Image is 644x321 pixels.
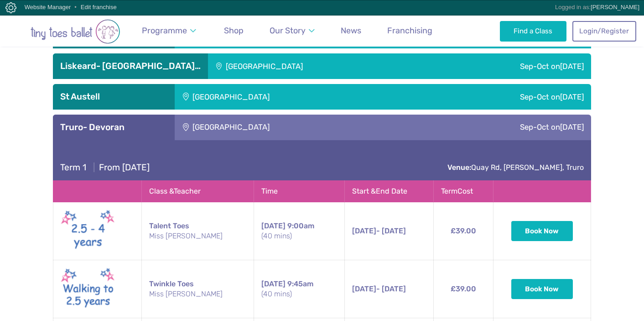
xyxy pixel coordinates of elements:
td: 9:45am [254,260,345,318]
span: - [DATE] [352,284,406,293]
td: £39.00 [434,202,493,260]
a: Edit franchise [81,4,117,11]
h3: Liskeard- [GEOGRAPHIC_DATA]… [60,61,201,72]
button: Book Now [511,279,573,299]
div: Sep-Oct on [410,115,591,140]
th: Start & End Date [345,180,434,202]
div: Sep-Oct on [410,84,591,110]
div: [GEOGRAPHIC_DATA] [175,115,410,140]
a: Find a Class [500,21,567,41]
a: Shop [220,21,248,41]
div: Sep-Oct on [425,53,591,79]
a: Venue:Quay Rd, [PERSON_NAME], Truro [447,163,584,172]
div: [GEOGRAPHIC_DATA] [175,84,410,110]
img: Copper Bay Digital CMS [5,2,16,13]
th: Term Cost [434,180,493,202]
span: [DATE] [352,226,376,235]
h4: From [DATE] [60,162,150,173]
a: Website Manager [25,4,71,11]
span: Our Story [270,26,306,35]
span: [DATE] [560,92,584,101]
td: Talent Toes [142,202,254,260]
small: Miss [PERSON_NAME] [149,231,246,241]
span: News [341,26,361,35]
img: tiny toes ballet [11,19,139,44]
span: - [DATE] [352,226,406,235]
a: News [337,21,365,41]
span: [DATE] [261,279,286,288]
td: 9:00am [254,202,345,260]
img: Walking to Twinkle New (May 2025) [61,266,115,312]
span: | [88,162,99,173]
span: Franchising [387,26,432,35]
small: (40 mins) [261,289,337,299]
span: [DATE] [560,62,584,71]
small: (40 mins) [261,231,337,241]
div: Logged in as: [555,0,639,14]
a: Franchising [383,21,436,41]
span: Shop [224,26,244,35]
td: Twinkle Toes [142,260,254,318]
a: Our Story [265,21,319,41]
small: Miss [PERSON_NAME] [149,289,246,299]
span: Term 1 [60,162,86,173]
h3: St Austell [60,91,167,102]
th: Class & Teacher [142,180,254,202]
h3: Truro- Devoran [60,122,167,133]
span: [DATE] [560,122,584,132]
td: £39.00 [434,260,493,318]
a: Go to home page [11,15,139,47]
span: [DATE] [352,284,376,293]
img: Talent toes New (May 2025) [61,208,115,254]
th: Time [254,180,345,202]
a: Programme [138,21,201,41]
button: Book Now [511,221,573,241]
a: Login/Register [572,21,636,41]
strong: Venue: [447,163,471,172]
span: Programme [142,26,187,35]
a: [PERSON_NAME] [591,4,639,11]
span: [DATE] [261,221,286,230]
div: [GEOGRAPHIC_DATA] [208,53,425,79]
